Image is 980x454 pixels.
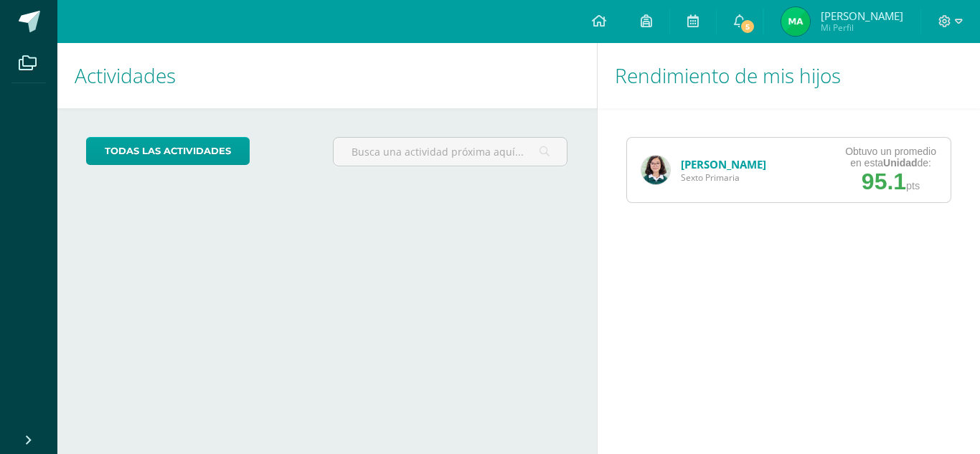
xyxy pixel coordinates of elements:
span: Mi Perfil [821,22,903,34]
input: Busca una actividad próxima aquí... [334,138,567,166]
span: 95.1 [862,169,906,194]
img: 610881b1ca501d0a92707c184b4ab540.png [641,156,670,184]
div: Obtuvo un promedio en esta de: [845,146,936,169]
a: todas las Actividades [86,137,250,165]
span: [PERSON_NAME] [821,9,903,23]
span: Sexto Primaria [681,171,766,184]
span: pts [906,180,920,191]
a: [PERSON_NAME] [681,157,766,171]
span: 5 [740,19,755,34]
img: 8f937c03e2c21237973374b9dd5a8fac.png [781,7,810,36]
strong: Unidad [883,157,917,169]
h1: Rendimiento de mis hijos [615,43,963,108]
h1: Actividades [75,43,580,108]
